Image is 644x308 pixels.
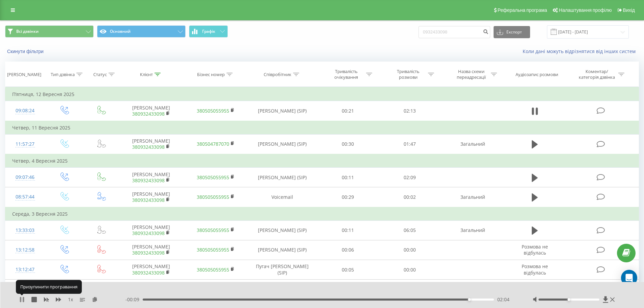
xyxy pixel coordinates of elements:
[7,72,41,77] div: [PERSON_NAME]
[522,243,548,256] span: Розмова не відбулась
[248,101,317,121] td: [PERSON_NAME] (SIP)
[5,154,639,168] td: Четвер, 4 Вересня 2025
[132,197,165,203] a: 380932433098
[5,88,639,101] td: П’ятниця, 12 Вересня 2025
[5,48,47,54] button: Скинути фільтри
[5,121,639,135] td: Четвер, 11 Вересня 2025
[12,224,38,237] div: 13:33:03
[119,101,183,121] td: [PERSON_NAME]
[317,240,379,260] td: 00:06
[440,187,505,207] td: Загальний
[51,72,75,77] div: Тип дзвінка
[248,168,317,187] td: [PERSON_NAME] (SIP)
[119,240,183,260] td: [PERSON_NAME]
[317,134,379,154] td: 00:30
[12,171,38,184] div: 09:07:46
[97,25,186,38] button: Основний
[390,69,426,80] div: Тривалість розмови
[522,263,548,276] span: Розмова не відбулась
[68,296,73,303] span: 1 x
[202,29,215,34] span: Графік
[5,207,639,221] td: Середа, 3 Вересня 2025
[440,134,505,154] td: Загальний
[12,138,38,151] div: 11:57:27
[5,25,94,38] button: Всі дзвінки
[559,7,612,13] span: Налаштування профілю
[248,240,317,260] td: [PERSON_NAME] (SIP)
[516,72,558,77] div: Аудіозапис розмови
[379,168,441,187] td: 02:09
[523,48,639,54] a: Коли дані можуть відрізнятися вiд інших систем
[12,190,38,204] div: 08:57:44
[379,240,441,260] td: 00:00
[568,298,570,301] div: Accessibility label
[132,111,165,117] a: 380932433098
[197,227,229,233] a: 380505055955
[317,101,379,121] td: 00:21
[132,177,165,184] a: 380932433098
[379,220,441,240] td: 06:05
[12,104,38,117] div: 09:08:24
[197,246,229,253] a: 380505055955
[119,187,183,207] td: [PERSON_NAME]
[379,187,441,207] td: 00:02
[93,72,107,77] div: Статус
[328,69,364,80] div: Тривалість очікування
[132,269,165,276] a: 380932433098
[440,280,505,300] td: Загальний
[197,108,229,114] a: 380505055955
[16,280,82,293] div: Призупинити програвання
[248,134,317,154] td: [PERSON_NAME] (SIP)
[16,29,39,34] span: Всі дзвінки
[497,296,509,303] span: 02:04
[440,220,505,240] td: Загальний
[189,25,228,38] button: Графік
[119,220,183,240] td: [PERSON_NAME]
[132,230,165,236] a: 380932433098
[125,296,143,303] span: - 00:09
[119,260,183,280] td: [PERSON_NAME]
[197,174,229,181] a: 380505055955
[132,144,165,150] a: 380932433098
[119,134,183,154] td: [PERSON_NAME]
[119,168,183,187] td: [PERSON_NAME]
[140,72,153,77] div: Клієнт
[248,220,317,240] td: [PERSON_NAME] (SIP)
[317,260,379,280] td: 00:05
[317,280,379,300] td: 00:56
[12,243,38,257] div: 13:12:58
[577,69,617,80] div: Коментар/категорія дзвінка
[453,69,489,80] div: Назва схеми переадресації
[379,101,441,121] td: 02:13
[419,26,490,38] input: Пошук за номером
[197,141,229,147] a: 380504787070
[12,263,38,276] div: 13:12:47
[264,72,291,77] div: Співробітник
[317,187,379,207] td: 00:29
[379,260,441,280] td: 00:00
[197,194,229,200] a: 380505055955
[197,72,225,77] div: Бізнес номер
[379,134,441,154] td: 01:47
[468,298,471,301] div: Accessibility label
[132,250,165,256] a: 380932433098
[248,187,317,207] td: Voicemail
[623,7,635,13] span: Вихід
[494,26,530,38] button: Експорт
[197,266,229,273] a: 380505055955
[248,260,317,280] td: Пугач [PERSON_NAME] (SIP)
[498,7,547,13] span: Реферальна програма
[119,280,183,300] td: [PERSON_NAME]
[248,280,317,300] td: Voicemail
[621,270,637,286] div: Open Intercom Messenger
[317,220,379,240] td: 00:11
[317,168,379,187] td: 00:11
[379,280,441,300] td: 00:07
